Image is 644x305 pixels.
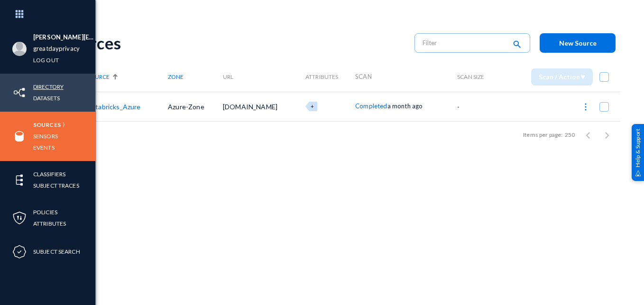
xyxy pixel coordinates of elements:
[12,173,27,187] img: icon-elements.svg
[457,73,484,80] span: Scan Size
[12,86,27,100] img: icon-inventory.svg
[5,4,34,24] img: app launcher
[33,207,57,218] a: Policies
[168,73,184,80] span: Zone
[87,73,110,80] span: Source
[311,103,314,109] span: +
[33,93,60,104] a: Datasets
[12,42,27,56] img: blank-profile-picture.png
[423,36,506,50] input: Filter
[540,33,616,53] button: New Source
[33,119,61,130] a: Sources
[511,38,523,51] mat-icon: search
[87,73,168,80] div: Source
[223,103,277,111] span: [DOMAIN_NAME]
[305,73,339,80] span: Attributes
[33,131,58,142] a: Sensors
[33,81,64,92] a: Directory
[355,73,372,80] span: Scan
[33,32,95,43] li: [PERSON_NAME][EMAIL_ADDRESS][PERSON_NAME][DOMAIN_NAME]
[87,103,141,111] a: Databricks_Azure
[12,129,27,143] img: icon-sources.svg
[33,218,66,229] a: Attributes
[33,246,80,257] a: Subject Search
[33,55,59,66] a: Log out
[33,142,55,153] a: Events
[33,180,79,191] a: Subject Traces
[12,245,27,259] img: icon-compliance.svg
[168,73,223,80] div: Zone
[565,131,575,139] div: 250
[355,102,387,110] span: Completed
[387,102,423,110] span: a month ago
[581,102,590,112] img: icon-more.svg
[523,131,562,139] div: Items per page:
[579,125,598,144] button: Previous page
[12,211,27,225] img: icon-policies.svg
[598,125,616,144] button: Next page
[635,170,641,176] img: help_support.svg
[223,73,233,80] span: URL
[33,43,80,54] a: greatdayprivacy
[632,124,644,181] div: Help & Support
[457,92,498,121] td: -
[63,33,405,53] div: Sources
[168,92,223,121] td: Azure-Zone
[559,39,597,47] span: New Source
[33,169,65,180] a: Classifiers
